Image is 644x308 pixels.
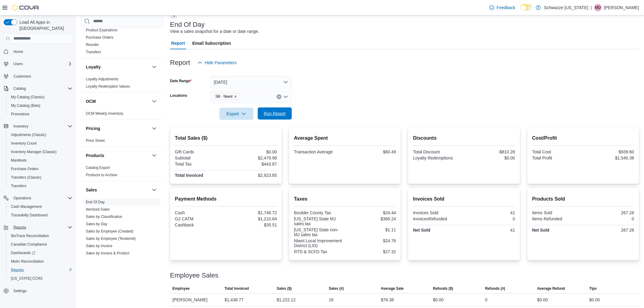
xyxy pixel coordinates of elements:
[413,149,463,154] div: Total Discount
[9,93,72,101] span: My Catalog (Classic)
[329,296,334,303] div: 16
[11,72,72,80] span: Customers
[11,224,72,231] span: Reports
[86,64,101,70] h3: Loyalty
[9,93,47,101] a: My Catalog (Classic)
[9,232,72,240] span: BioTrack Reconciliation
[205,60,237,66] span: Hide Parameters
[9,140,72,147] span: Inventory Count
[9,203,72,210] span: Cash Management
[1,286,75,295] button: Settings
[13,289,26,293] span: Settings
[195,57,239,69] button: Hide Parameters
[433,296,444,303] div: $0.00
[11,123,72,130] span: Inventory
[11,60,72,68] span: Users
[170,59,190,66] h3: Report
[86,42,99,47] span: Reorder
[13,74,31,79] span: Customers
[465,156,515,160] div: $0.00
[86,236,136,241] a: Sales by Employee (Tendered)
[151,63,158,71] button: Loyalty
[11,112,30,117] span: Promotions
[86,125,149,131] button: Pricing
[86,215,122,219] a: Sales by Classification
[170,28,259,35] div: View a sales snapshot for a date or date range.
[86,77,118,82] span: Loyalty Adjustments
[11,158,26,163] span: Manifests
[11,85,28,92] button: Catalog
[86,138,105,143] span: Price Sheet
[13,196,31,201] span: Operations
[86,222,107,226] a: Sales by Day
[11,175,41,180] span: Transfers (Classic)
[13,225,26,230] span: Reports
[86,111,123,116] span: OCM Weekly Inventory
[346,216,396,221] div: $366.24
[11,149,57,154] span: Inventory Manager (Classic)
[294,195,396,203] h2: Taxes
[413,135,515,142] h2: Discounts
[9,148,72,156] span: Inventory Manager (Classic)
[86,244,112,248] a: Sales by Invoice
[6,93,75,101] button: My Catalog (Classic)
[215,93,233,100] span: SB - Niwot
[86,173,117,177] a: Products to Archive
[213,93,240,100] span: SB - Niwot
[227,210,277,215] div: $1,748.72
[81,164,163,181] div: Products
[86,243,112,248] span: Sales by Invoice
[595,4,601,11] span: MD
[12,5,40,11] img: Cova
[6,240,75,249] button: Canadian Compliance
[11,268,24,272] span: Reports
[175,210,225,215] div: Cash
[433,286,453,291] span: Refunds ($)
[532,156,582,160] div: Total Profit
[9,241,72,248] span: Canadian Compliance
[277,286,292,291] span: Sales ($)
[532,210,582,215] div: Items Sold
[465,228,515,233] div: 41
[11,194,34,202] button: Operations
[6,110,75,118] button: Promotions
[225,286,249,291] span: Total Invoiced
[11,242,47,247] span: Canadian Compliance
[11,287,29,295] a: Settings
[346,227,396,232] div: $1.11
[219,108,254,120] button: Export
[13,49,23,54] span: Home
[532,149,582,154] div: Total Cost
[465,149,515,154] div: -$810.28
[9,110,72,118] span: Promotions
[11,184,26,188] span: Transfers
[294,216,344,226] div: [US_STATE] State MJ sales tax
[6,274,75,283] button: [US_STATE] CCRS
[9,174,72,181] span: Transfers (Classic)
[86,77,118,81] a: Loyalty Adjustments
[13,61,23,66] span: Users
[11,213,47,218] span: Traceabilty Dashboard
[86,64,149,70] button: Loyalty
[9,102,43,109] a: My Catalog (Beta)
[6,173,75,182] button: Transfers (Classic)
[11,276,43,281] span: [US_STATE] CCRS
[1,122,75,131] button: Inventory
[225,296,243,303] div: $1,438.77
[9,140,39,147] a: Inventory Count
[6,202,75,211] button: Cash Management
[175,162,225,166] div: Total Tax
[346,238,396,243] div: $24.76
[6,165,75,173] button: Purchase Orders
[584,216,634,221] div: 0
[544,4,588,11] p: Schwazze [US_STATE]
[227,222,277,227] div: $35.51
[520,4,533,11] input: Dark Mode
[381,286,404,291] span: Average Sale
[485,296,488,303] div: 0
[227,162,277,166] div: $443.87
[86,229,134,233] a: Sales by Employee (Created)
[86,258,115,263] span: Sales by Location
[86,50,101,54] span: Transfers
[346,210,396,215] div: $24.44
